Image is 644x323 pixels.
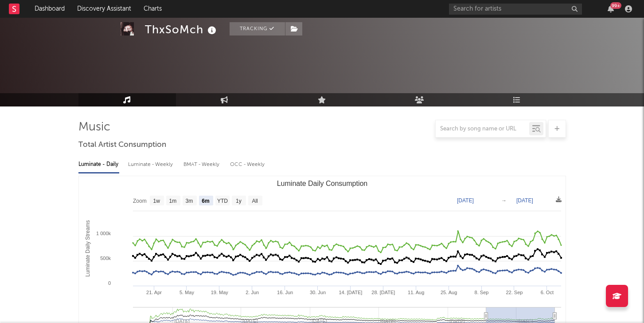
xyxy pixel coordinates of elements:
[78,140,166,150] span: Total Artist Consumption
[277,180,367,187] text: Luminate Daily Consumption
[108,280,110,286] text: 0
[236,198,242,204] text: 1y
[339,290,362,295] text: 14. [DATE]
[610,2,621,9] div: 99 +
[516,197,533,204] text: [DATE]
[100,256,111,261] text: 500k
[128,157,175,172] div: Luminate - Weekly
[153,198,160,204] text: 1w
[440,290,457,295] text: 25. Aug
[78,157,119,172] div: Luminate - Daily
[501,197,507,204] text: →
[449,4,582,15] input: Search for artists
[608,5,614,12] button: 99+
[169,198,176,204] text: 1m
[217,198,227,204] text: YTD
[183,157,221,172] div: BMAT - Weekly
[230,22,285,35] button: Tracking
[540,290,553,295] text: 6. Oct
[371,290,395,295] text: 28. [DATE]
[96,231,111,236] text: 1 000k
[277,290,293,295] text: 16. Jun
[457,197,474,204] text: [DATE]
[133,198,147,204] text: Zoom
[85,220,91,276] text: Luminate Daily Streams
[179,290,194,295] text: 5. May
[246,290,259,295] text: 2. Jun
[252,198,258,204] text: All
[145,22,219,37] div: ThxSoMch
[202,198,209,204] text: 6m
[146,290,162,295] text: 21. Apr
[506,290,523,295] text: 22. Sep
[230,157,265,172] div: OCC - Weekly
[408,290,424,295] text: 11. Aug
[211,290,228,295] text: 19. May
[309,290,325,295] text: 30. Jun
[185,198,193,204] text: 3m
[436,126,529,133] input: Search by song name or URL
[474,290,488,295] text: 8. Sep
